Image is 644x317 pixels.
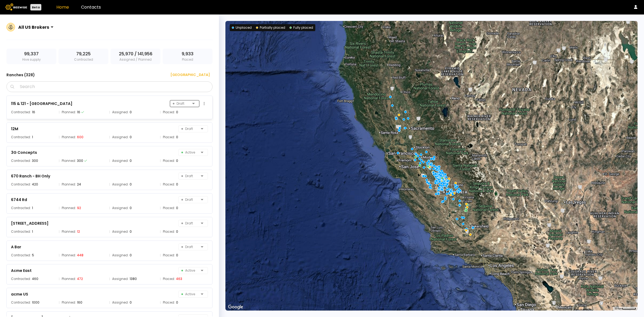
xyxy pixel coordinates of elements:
span: Planned: [62,300,76,305]
div: 1000 [32,300,39,305]
div: 0 [130,158,132,163]
div: [STREET_ADDRESS] [11,220,49,227]
div: 16 [77,110,80,115]
span: 25,970 / 141,956 [119,51,152,57]
span: Active [181,291,199,297]
div: 0 [176,205,178,211]
span: Assigned: [112,253,129,258]
span: Contracted: [11,300,31,305]
div: Contracted [58,49,108,64]
span: Active [181,149,199,156]
div: 0 [130,300,132,305]
a: Home [56,4,69,10]
div: 600 [77,134,83,140]
div: 115 & 121 - [GEOGRAPHIC_DATA] [11,100,72,107]
div: 1380 [130,276,137,282]
div: 6744 Rd [11,196,27,203]
div: All US Brokers [18,24,49,31]
span: Assigned: [112,182,129,187]
div: 1 [32,205,33,211]
span: Planned: [62,276,76,282]
div: 0 [176,229,178,234]
span: Contracted: [11,276,31,282]
span: Contracted: [11,134,31,140]
span: Contracted: [11,253,31,258]
div: 0 [130,134,132,140]
button: [GEOGRAPHIC_DATA] [164,71,213,79]
div: Beta [30,4,41,10]
h3: Ranches ( 328 ) [6,71,35,79]
div: 460 [32,276,38,282]
div: 24 [77,182,81,187]
span: Draft [181,173,199,179]
span: Planned: [62,110,76,115]
span: Planned: [62,253,76,258]
div: 0 [130,229,132,234]
span: Assigned: [112,229,129,234]
span: Placed: [163,182,175,187]
span: Assigned: [112,110,129,115]
span: Draft [181,196,199,203]
span: Assigned: [112,276,129,282]
span: 99,337 [24,51,39,57]
div: acme US [11,291,28,297]
img: Beewise logo [5,3,27,10]
div: 300 [32,158,38,163]
div: 670 Ranch - BH Only [11,173,50,179]
div: 463 [176,276,182,282]
div: 3G Concepts [11,149,37,156]
div: 0 [176,182,178,187]
div: 0 [130,110,132,115]
span: Assigned: [112,300,129,305]
span: Placed: [163,134,175,140]
div: 0 [176,253,178,258]
div: 92 [77,205,81,211]
span: Contracted: [11,158,31,163]
div: Placed [163,49,213,64]
span: Contracted: [11,110,31,115]
div: 5 [32,253,34,258]
div: 12 [77,229,80,234]
div: 472 [77,276,83,282]
span: Placed: [163,253,175,258]
span: Draft [181,126,199,132]
div: 160 [77,300,82,305]
div: [GEOGRAPHIC_DATA] [167,72,210,78]
a: Open this area in Google Maps (opens a new window) [227,304,244,311]
div: 448 [77,253,83,258]
span: Assigned: [112,134,129,140]
div: Partially placed [256,25,285,30]
div: 420 [32,182,38,187]
button: Map Scale: 50 km per 48 pixels [613,307,638,311]
div: Fully placed [290,25,313,30]
span: Planned: [62,134,76,140]
div: 0 [130,205,132,211]
div: 0 [176,158,178,163]
span: Assigned: [112,158,129,163]
span: Placed: [163,300,175,305]
span: Contracted: [11,182,31,187]
span: Planned: [62,158,76,163]
div: 16 [32,110,35,115]
div: 1 [32,134,33,140]
div: Hive supply [6,49,56,64]
span: Placed: [163,205,175,211]
img: Google [227,304,244,311]
div: 0 [176,300,178,305]
span: Placed: [163,110,175,115]
span: 79,225 [76,51,91,57]
div: 1 [32,229,33,234]
div: A Bar [11,244,21,250]
span: Draft [173,100,190,107]
div: 12M [11,126,18,132]
div: 0 [130,253,132,258]
span: Active [181,267,199,274]
span: Placed: [163,276,175,282]
span: Placed: [163,158,175,163]
span: 50 km [614,307,622,310]
span: Contracted: [11,205,31,211]
span: Assigned: [112,205,129,211]
span: Draft [181,220,199,227]
div: 0 [130,182,132,187]
span: Contracted: [11,229,31,234]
